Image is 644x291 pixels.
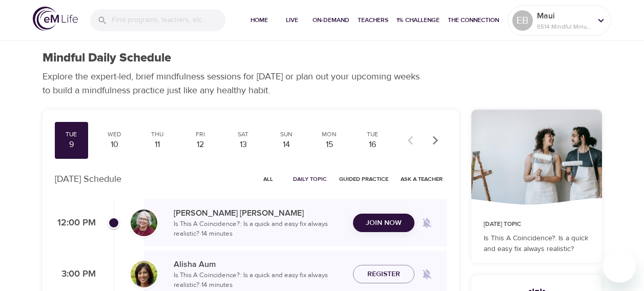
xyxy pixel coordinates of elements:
img: Alisha%20Aum%208-9-21.jpg [131,261,157,287]
button: Register [353,265,414,284]
button: Join Now [353,214,414,233]
p: 8514 Mindful Minutes [537,22,591,31]
div: Sun [274,130,299,139]
div: 9 [59,139,85,151]
div: 10 [101,139,127,151]
div: 14 [274,139,299,151]
p: Explore the expert-led, brief mindfulness sessions for [DATE] or plan out your upcoming weeks to ... [43,70,427,97]
span: All [256,174,281,184]
div: Mon [317,130,342,139]
div: Tue [360,130,385,139]
span: Daily Topic [293,174,327,184]
span: Remind me when a class goes live every Tuesday at 3:00 PM [414,262,439,286]
p: Is This A Coincidence?: Is a quick and easy fix always realistic? [484,233,590,255]
p: Maui [537,10,591,22]
p: [PERSON_NAME] [PERSON_NAME] [174,207,345,219]
p: Alisha Aum [174,258,345,271]
span: 1% Challenge [397,15,440,26]
span: On-Demand [313,15,349,26]
span: Teachers [358,15,388,26]
span: Guided Practice [339,174,388,184]
div: Sat [231,130,256,139]
div: EB [512,10,533,31]
img: logo [33,7,78,31]
div: 12 [188,139,213,151]
iframe: Button to launch messaging window [603,250,636,283]
span: Ask a Teacher [401,174,443,184]
div: 11 [144,139,170,151]
div: Wed [101,130,127,139]
div: Tue [59,130,85,139]
div: Thu [144,130,170,139]
button: Ask a Teacher [397,171,447,187]
p: [DATE] Topic [484,220,590,229]
p: Is This A Coincidence?: Is a quick and easy fix always realistic? · 14 minutes [174,271,345,290]
h1: Mindful Daily Schedule [43,51,171,66]
p: [DATE] Schedule [55,172,121,186]
div: 15 [317,139,342,151]
div: 16 [360,139,385,151]
p: 12:00 PM [55,216,96,230]
button: Daily Topic [289,171,331,187]
div: Fri [188,130,213,139]
span: Home [247,15,272,26]
input: Find programs, teachers, etc... [112,9,225,31]
img: Bernice_Moore_min.jpg [131,210,157,236]
div: 13 [231,139,256,151]
span: Join Now [366,217,402,230]
button: All [252,171,285,187]
span: Live [280,15,304,26]
span: The Connection [448,15,499,26]
p: 3:00 PM [55,267,96,281]
p: Is This A Coincidence?: Is a quick and easy fix always realistic? · 14 minutes [174,219,345,239]
span: Register [367,268,400,281]
button: Guided Practice [335,171,392,187]
span: Remind me when a class goes live every Tuesday at 12:00 PM [414,211,439,235]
